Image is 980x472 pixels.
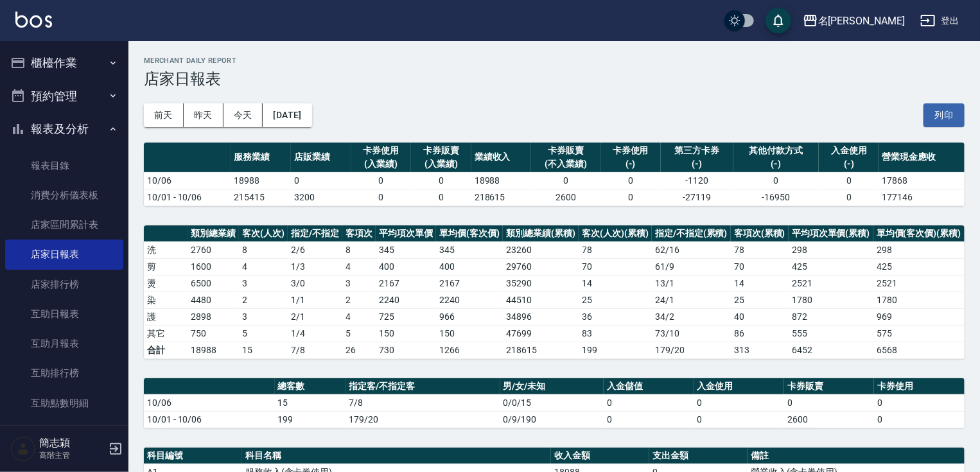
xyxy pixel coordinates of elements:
td: 洗 [144,241,188,258]
h3: 店家日報表 [144,70,965,88]
th: 客項次(累積) [731,225,789,242]
td: 70 [731,258,789,275]
a: 消費分析儀表板 [5,180,123,210]
a: 報表目錄 [5,151,123,180]
td: 3 [239,308,288,325]
td: 78 [731,241,789,258]
th: 客次(人次) [239,225,288,242]
a: 店家區間累計表 [5,210,123,240]
td: 150 [436,325,503,342]
td: 0 [819,189,879,205]
td: 3 [342,275,376,292]
th: 科目編號 [144,448,242,464]
td: 2760 [188,241,239,258]
td: 86 [731,325,789,342]
th: 類別總業績 [188,225,239,242]
td: 1780 [789,292,873,308]
td: 0 [600,189,661,205]
td: 2 [342,292,376,308]
table: a dense table [144,225,965,359]
td: 10/01 - 10/06 [144,411,275,428]
td: 966 [436,308,503,325]
th: 支出金額 [649,448,748,464]
td: 61 / 9 [652,258,731,275]
a: 互助點數明細 [5,389,123,418]
td: 750 [188,325,239,342]
td: 染 [144,292,188,308]
td: 40 [731,308,789,325]
td: 0 [874,411,965,428]
td: 0 [694,394,784,411]
div: (入業績) [414,157,468,171]
td: 969 [873,308,965,325]
th: 客次(人次)(累積) [579,225,652,242]
td: 17868 [879,172,965,189]
td: 179/20 [346,411,500,428]
td: 0 [531,172,600,189]
td: 5 [342,325,376,342]
td: -16950 [733,189,819,205]
div: 名[PERSON_NAME] [818,13,905,29]
td: 8 [239,241,288,258]
td: 179/20 [652,342,731,358]
th: 備註 [748,448,965,464]
td: 1 / 3 [288,258,342,275]
td: 2167 [436,275,503,292]
td: 0/9/190 [500,411,604,428]
td: 35290 [503,275,579,292]
td: 2898 [188,308,239,325]
td: 1780 [873,292,965,308]
td: 0 [600,172,661,189]
button: 登出 [915,9,965,33]
td: 0 [411,172,471,189]
td: 73 / 10 [652,325,731,342]
td: 7/8 [288,342,342,358]
div: (不入業績) [534,157,597,171]
td: 2600 [784,411,874,428]
td: 其它 [144,325,188,342]
button: 預約管理 [5,80,123,113]
td: 1600 [188,258,239,275]
td: 199 [275,411,346,428]
td: 0 [733,172,819,189]
th: 業績收入 [471,143,532,173]
img: Person [10,436,36,462]
td: 2 [239,292,288,308]
td: 3200 [291,189,351,205]
td: 4480 [188,292,239,308]
td: 298 [789,241,873,258]
td: 62 / 16 [652,241,731,258]
div: (-) [737,157,816,171]
td: 18988 [231,172,292,189]
td: 0 [784,394,874,411]
td: 34896 [503,308,579,325]
button: 前天 [144,103,184,127]
div: 卡券使用 [604,144,658,157]
div: 卡券販賣 [414,144,468,157]
td: 2600 [531,189,600,205]
td: 3 [239,275,288,292]
th: 平均項次單價(累積) [789,225,873,242]
td: 13 / 1 [652,275,731,292]
td: 218615 [503,342,579,358]
td: 29760 [503,258,579,275]
th: 單均價(客次價)(累積) [873,225,965,242]
td: 10/06 [144,394,275,411]
td: 0 [291,172,351,189]
th: 入金使用 [694,378,784,395]
h5: 簡志穎 [39,437,105,450]
th: 店販業績 [291,143,351,173]
td: 44510 [503,292,579,308]
td: 70 [579,258,652,275]
td: 23260 [503,241,579,258]
th: 卡券販賣 [784,378,874,395]
td: 555 [789,325,873,342]
div: 其他付款方式 [737,144,816,157]
button: [DATE] [263,103,311,127]
div: (-) [822,157,876,171]
td: 2521 [873,275,965,292]
button: 報表及分析 [5,112,123,146]
td: 313 [731,342,789,358]
td: 2 / 1 [288,308,342,325]
td: -27119 [661,189,733,205]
